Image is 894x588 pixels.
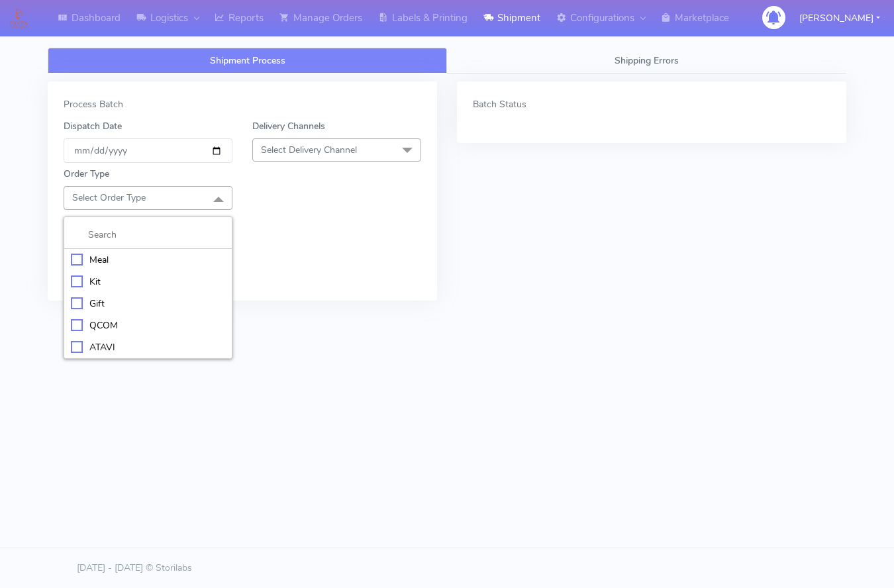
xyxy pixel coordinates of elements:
div: Kit [71,275,225,289]
div: Gift [71,297,225,311]
div: Batch Status [473,97,830,111]
div: ATAVI [71,340,225,354]
div: Process Batch [64,97,421,111]
label: Delivery Channels [252,119,325,133]
ul: Tabs [48,48,846,73]
span: Shipping Errors [615,54,679,67]
span: Select Delivery Channel [261,144,357,156]
span: Shipment Process [210,54,285,67]
label: Order Type [64,167,109,181]
label: Dispatch Date [64,119,122,133]
div: QCOM [71,318,225,332]
div: Meal [71,253,225,267]
input: multiselect-search [71,228,225,242]
button: [PERSON_NAME] [789,5,890,32]
span: Select Order Type [72,191,146,204]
